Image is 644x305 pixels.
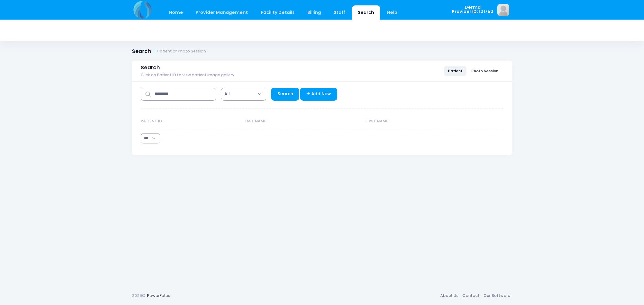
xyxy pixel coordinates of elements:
a: About Us [438,290,460,301]
a: Home [163,5,189,20]
a: PowerFotos [147,293,170,298]
span: All [221,88,266,101]
a: Patient [444,66,466,76]
a: Photo Session [467,66,502,76]
th: Patient ID [141,114,242,129]
span: All [224,91,230,97]
span: Dermd Provider ID: 101750 [452,5,493,14]
a: Help [381,5,403,20]
h1: Search [132,48,206,55]
span: Click on Patient ID to view patient image gallery [141,73,234,77]
small: Patient or Photo Session [157,49,206,54]
span: 2025© [132,293,145,298]
a: Facility Details [255,5,300,20]
img: image [497,4,509,16]
a: Contact [460,290,482,301]
a: Billing [301,5,327,20]
th: First Name [362,114,488,129]
span: Search [141,64,160,71]
a: Provider Management [190,5,254,20]
a: Our Software [482,290,512,301]
a: Add New [300,88,337,101]
th: Last Name [242,114,362,129]
a: Staff [328,5,351,20]
a: Search [271,88,299,101]
a: Search [352,5,380,20]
